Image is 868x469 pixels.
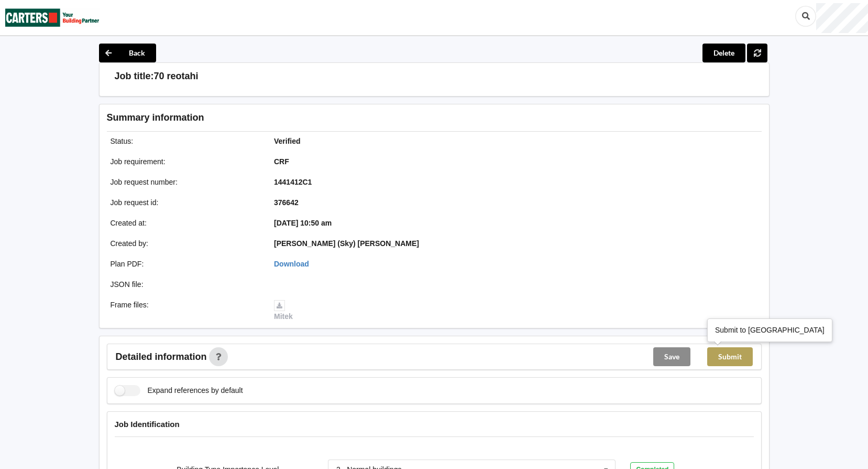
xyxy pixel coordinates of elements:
button: Back [99,44,156,62]
img: Carters [5,1,100,35]
span: Detailed information [116,352,207,361]
div: Job requirement : [103,156,267,167]
div: Frame files : [103,300,267,322]
button: Submit [707,347,753,366]
button: Delete [702,44,745,62]
b: CRF [274,157,289,166]
b: Verified [274,137,301,145]
div: Job request number : [103,177,267,187]
h3: Summary information [107,112,595,124]
div: Created at : [103,218,267,228]
h3: 70 reotahi [154,70,199,82]
div: JSON file : [103,279,267,290]
div: Submit to [GEOGRAPHIC_DATA] [715,325,825,335]
div: Status : [103,136,267,146]
b: 1441412C1 [274,178,312,186]
b: 376642 [274,198,299,207]
a: Mitek [274,301,293,321]
h3: Job title: [115,70,154,82]
b: [DATE] 10:50 am [274,219,332,227]
a: Download [274,260,309,268]
h4: Job Identification [115,419,754,429]
div: Created by : [103,238,267,249]
div: Plan PDF : [103,259,267,269]
div: User Profile [816,3,868,34]
div: Job request id : [103,197,267,208]
label: Expand references by default [115,385,243,396]
b: [PERSON_NAME] (Sky) [PERSON_NAME] [274,239,419,248]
